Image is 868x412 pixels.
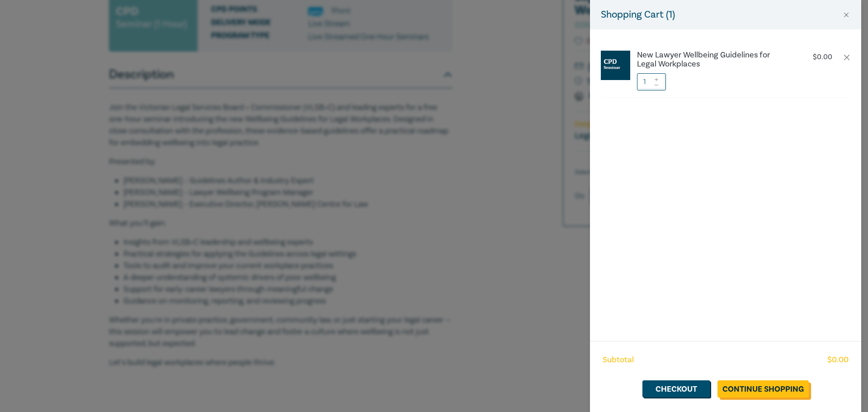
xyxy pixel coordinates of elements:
[637,51,787,69] a: New Lawyer Wellbeing Guidelines for Legal Workplaces
[603,354,634,366] span: Subtotal
[827,354,849,366] span: $ 0.00
[637,73,666,90] input: 1
[601,7,675,22] h5: Shopping Cart ( 1 )
[842,11,850,19] button: Close
[717,380,809,398] a: Continue Shopping
[642,380,710,398] a: Checkout
[601,51,630,80] img: CPD%20Seminar.jpg
[813,53,832,62] p: $ 0.00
